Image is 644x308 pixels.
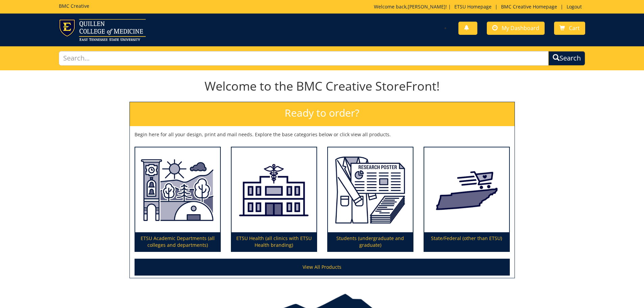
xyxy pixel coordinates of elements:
h2: Ready to order? [130,102,515,126]
h1: Welcome to the BMC Creative StoreFront! [129,79,515,93]
p: State/Federal (other than ETSU) [424,232,509,251]
a: Cart [554,22,585,35]
a: ETSU Homepage [451,3,495,10]
a: BMC Creative Homepage [498,3,560,10]
img: State/Federal (other than ETSU) [424,147,509,233]
a: View All Products [135,259,510,276]
img: ETSU Academic Departments (all colleges and departments) [135,147,220,233]
img: ETSU Health (all clinics with ETSU Health branding) [232,147,316,233]
button: Search [548,51,585,66]
a: ETSU Health (all clinics with ETSU Health branding) [232,147,316,252]
a: ETSU Academic Departments (all colleges and departments) [135,147,220,252]
span: My Dashboard [502,24,539,32]
span: Cart [569,24,580,32]
p: ETSU Health (all clinics with ETSU Health branding) [232,232,316,251]
a: State/Federal (other than ETSU) [424,147,509,252]
p: Begin here for all your design, print and mail needs. Explore the base categories below or click ... [135,131,510,138]
input: Search... [59,51,549,66]
a: Logout [563,3,585,10]
a: My Dashboard [487,22,545,35]
img: Students (undergraduate and graduate) [328,147,413,233]
img: ETSU logo [59,19,146,41]
p: Welcome back, ! | | | [374,3,585,10]
a: [PERSON_NAME] [408,3,446,10]
p: Students (undergraduate and graduate) [328,232,413,251]
p: ETSU Academic Departments (all colleges and departments) [135,232,220,251]
a: Students (undergraduate and graduate) [328,147,413,252]
h5: BMC Creative [59,3,89,8]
